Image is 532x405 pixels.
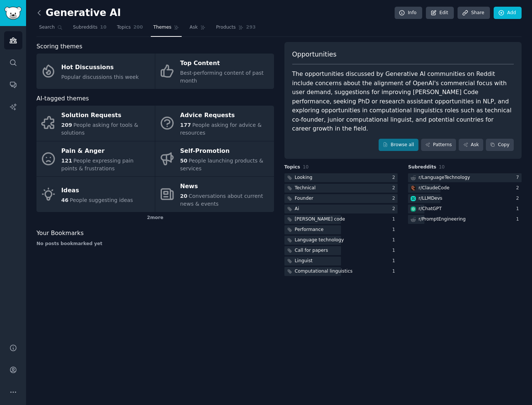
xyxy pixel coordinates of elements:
div: Technical [295,185,316,192]
div: r/ ClaudeCode [418,185,449,192]
a: Advice Requests177People asking for advice & resources [155,106,274,141]
span: People launching products & services [180,158,263,171]
a: Browse all [379,139,418,151]
span: Your Bookmarks [36,229,84,238]
span: 46 [61,197,69,203]
a: Patterns [421,139,456,151]
div: No posts bookmarked yet [36,241,274,247]
div: Linguist [295,258,313,264]
a: Call for papers1 [284,246,398,255]
a: Subreddits10 [70,22,109,37]
span: Subreddits [73,24,98,31]
img: ClaudeCode [411,186,416,191]
img: GummySearch logo [4,7,22,20]
div: 1 [392,237,398,244]
h2: Generative AI [36,7,121,19]
div: 1 [392,216,398,223]
span: Scoring themes [36,42,82,51]
div: 7 [516,174,522,181]
a: r/PromptEngineering1 [408,215,522,224]
span: People expressing pain points & frustrations [61,158,134,171]
div: r/ PromptEngineering [418,216,466,223]
div: Looking [295,174,313,181]
div: 2 more [36,212,274,224]
span: Themes [153,24,172,31]
span: Conversations about current news & events [180,193,263,207]
div: Pain & Anger [61,145,151,157]
span: AI-tagged themes [36,94,89,103]
div: Hot Discussions [61,61,139,73]
span: 121 [61,158,72,164]
a: Edit [426,7,454,19]
a: Products293 [213,22,258,37]
a: Themes [151,22,182,37]
div: r/ LLMDevs [418,195,442,202]
div: 1 [392,226,398,233]
button: Copy [486,139,514,151]
div: 2 [516,195,522,202]
div: Self-Promotion [180,145,270,157]
div: Language technology [295,237,344,244]
div: 2 [392,185,398,192]
span: 200 [133,24,143,31]
div: Computational linguistics [295,268,353,275]
a: Computational linguistics1 [284,267,398,276]
div: 1 [392,258,398,264]
a: Language technology1 [284,236,398,245]
div: 1 [516,216,522,223]
div: Call for papers [295,247,328,254]
a: LLMDevsr/LLMDevs2 [408,194,522,203]
img: ChatGPT [411,206,416,212]
a: Looking2 [284,173,398,183]
span: Topics [117,24,131,31]
span: 10 [303,164,309,170]
span: Products [216,24,236,31]
div: Advice Requests [180,110,270,122]
div: 2 [392,195,398,202]
a: ClaudeCoder/ClaudeCode2 [408,184,522,193]
a: [PERSON_NAME] code1 [284,215,398,224]
div: 1 [392,247,398,254]
span: 10 [100,24,106,31]
a: Share [458,7,490,19]
span: Opportunities [292,50,337,59]
a: Top ContentBest-performing content of past month [155,54,274,89]
div: Founder [295,195,313,202]
span: 10 [439,164,445,170]
span: Best-performing content of past month [180,70,264,84]
img: LLMDevs [411,196,416,201]
a: Topics200 [114,22,146,37]
a: Pain & Anger121People expressing pain points & frustrations [36,141,155,177]
div: 2 [392,174,398,181]
a: Performance1 [284,225,398,235]
div: 1 [392,268,398,275]
span: 209 [61,122,72,128]
div: Solution Requests [61,110,151,122]
a: Self-Promotion50People launching products & services [155,141,274,177]
div: 2 [516,185,522,192]
a: r/LanguageTechnology7 [408,173,522,183]
div: r/ LanguageTechnology [418,174,470,181]
span: People asking for tools & solutions [61,122,138,136]
a: Ask [459,139,483,151]
span: People suggesting ideas [70,197,133,203]
div: Ai [295,206,299,212]
span: Search [39,24,55,31]
div: The opportunities discussed by Generative AI communities on Reddit include concerns about the ali... [292,70,514,134]
a: Ai2 [284,205,398,214]
div: r/ ChatGPT [418,206,442,212]
a: Add [494,7,522,19]
span: 50 [180,158,187,164]
div: Performance [295,226,324,233]
a: Solution Requests209People asking for tools & solutions [36,106,155,141]
div: Ideas [61,184,133,196]
div: 1 [516,206,522,212]
span: Ask [189,24,198,31]
a: Info [395,7,422,19]
div: Top Content [180,58,270,70]
span: People asking for advice & resources [180,122,262,136]
a: Linguist1 [284,257,398,266]
a: Hot DiscussionsPopular discussions this week [36,54,155,89]
div: 2 [392,206,398,212]
a: Ask [187,22,208,37]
